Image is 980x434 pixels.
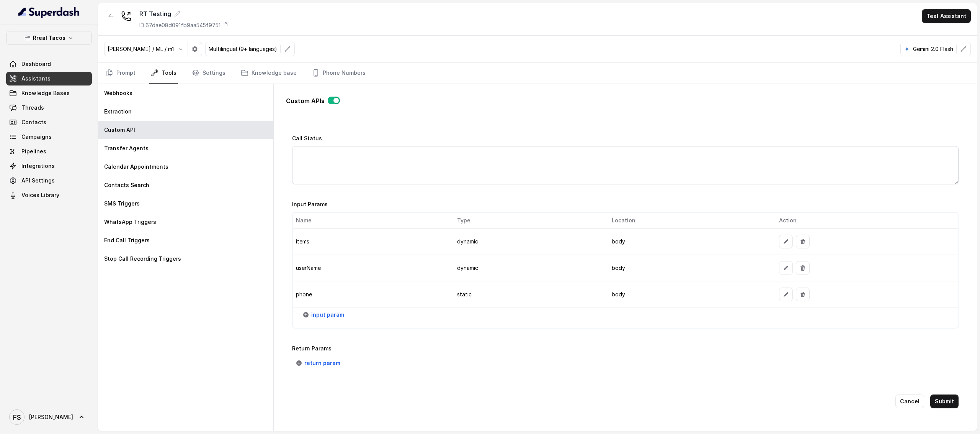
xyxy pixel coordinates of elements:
span: Contacts [21,118,46,126]
th: Location [606,213,773,229]
svg: google logo [904,46,910,52]
a: Assistants [6,72,92,85]
td: phone [293,281,451,308]
a: Prompt [104,63,137,84]
span: Integrations [21,162,55,170]
p: End Call Triggers [104,237,150,244]
th: Type [451,213,606,229]
span: Pipelines [21,148,46,155]
p: Calendar Appointments [104,163,168,171]
td: body [606,229,773,255]
label: Call Status [292,135,322,141]
span: return param [304,358,340,368]
span: Threads [21,104,44,112]
div: RT Testing [139,9,228,18]
a: Knowledge Bases [6,86,92,100]
span: API Settings [21,177,55,184]
p: ID: 67dae08d091fb9aa545f9751 [139,21,220,29]
td: dynamic [451,229,606,255]
a: Knowledge base [239,63,298,84]
td: items [293,229,451,255]
p: Webhooks [104,89,132,97]
button: Rreal Tacos [6,31,92,45]
td: body [606,281,773,308]
span: Assistants [21,75,51,82]
button: Test Assistant [922,9,971,23]
button: Submit [930,395,959,408]
p: Contacts Search [104,181,149,189]
span: Knowledge Bases [21,89,70,97]
button: Cancel [895,395,924,408]
a: Phone Numbers [310,63,367,84]
p: WhatsApp Triggers [104,218,156,226]
p: Custom API [104,126,135,134]
td: dynamic [451,255,606,281]
p: Gemini 2.0 Flash [913,45,953,53]
p: SMS Triggers [104,200,140,207]
button: return param [292,356,345,370]
a: Campaigns [6,130,92,144]
a: Settings [190,63,227,84]
a: Threads [6,101,92,115]
text: FS [13,413,21,421]
p: Custom APIs [286,96,325,105]
td: static [451,281,606,308]
span: Campaigns [21,133,52,141]
span: Dashboard [21,60,51,68]
p: Stop Call Recording Triggers [104,255,181,263]
p: Extraction [104,108,132,115]
a: Dashboard [6,57,92,71]
nav: Tabs [104,63,971,84]
p: Rreal Tacos [33,33,65,43]
a: API Settings [6,174,92,187]
span: Voices Library [21,191,59,199]
span: input param [311,310,344,319]
th: Name [293,213,451,229]
p: Input Params [292,200,959,209]
img: light.svg [18,6,80,18]
a: Pipelines [6,145,92,158]
p: Transfer Agents [104,145,149,152]
p: Multilingual (9+ languages) [209,45,277,53]
td: userName [293,255,451,281]
p: [PERSON_NAME] / ML / m1 [108,45,174,53]
a: Integrations [6,159,92,173]
th: Action [773,213,958,229]
p: Return Params [292,344,959,353]
button: input param [299,308,349,322]
td: body [606,255,773,281]
a: Contacts [6,115,92,129]
a: Tools [149,63,178,84]
span: [PERSON_NAME] [29,413,73,421]
a: Voices Library [6,188,92,202]
a: [PERSON_NAME] [6,406,92,428]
